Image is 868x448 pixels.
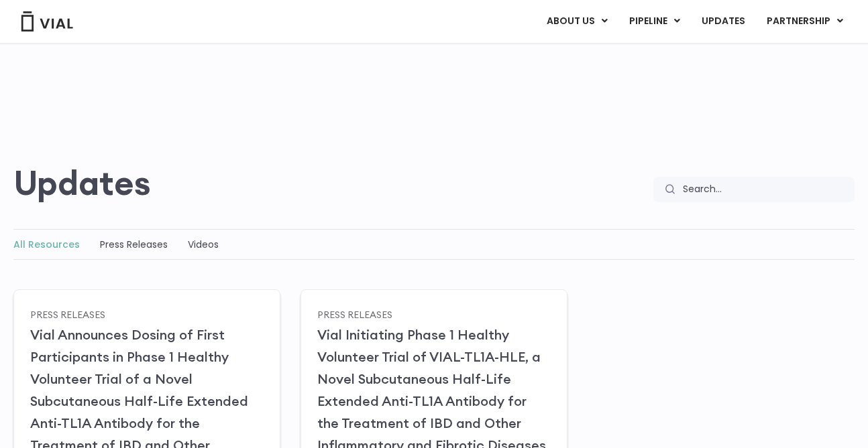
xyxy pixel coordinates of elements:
[317,308,392,320] a: Press Releases
[756,10,854,33] a: PARTNERSHIPMenu Toggle
[13,238,80,251] a: All Resources
[188,238,219,251] a: Videos
[30,308,105,320] a: Press Releases
[13,163,151,202] h2: Updates
[618,10,690,33] a: PIPELINEMenu Toggle
[536,10,618,33] a: ABOUT USMenu Toggle
[20,11,74,31] img: Vial Logo
[100,238,168,251] a: Press Releases
[674,177,855,202] input: Search...
[691,10,755,33] a: UPDATES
